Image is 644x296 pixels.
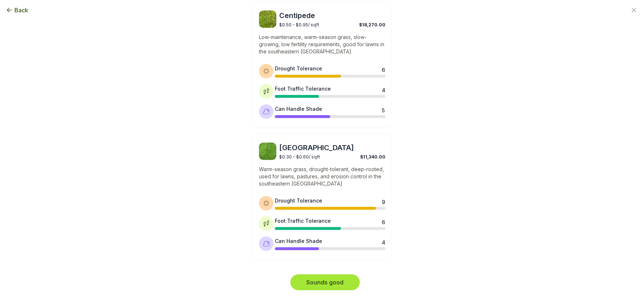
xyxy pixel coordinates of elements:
[275,85,331,92] div: Foot Traffic Tolerance
[259,34,385,55] p: Low-maintenance, warm-season grass, slow-growing, low fertility requirements, good for lawns in t...
[382,66,385,72] div: 6
[6,6,28,14] button: Back
[279,22,319,27] span: $0.50 - $0.95 / sqft
[382,239,385,244] div: 4
[359,22,385,27] span: $18,270.00
[382,86,385,92] div: 4
[263,68,270,75] img: Drought tolerance icon
[279,143,385,153] span: [GEOGRAPHIC_DATA]
[275,197,322,204] div: Drought Tolerance
[259,143,276,160] img: Bahia sod image
[263,220,270,227] img: Foot traffic tolerance icon
[263,200,270,207] img: Drought tolerance icon
[263,240,270,247] img: Shade tolerance icon
[360,154,385,160] span: $11,340.00
[275,217,331,225] div: Foot Traffic Tolerance
[275,105,322,113] div: Can Handle Shade
[275,65,322,72] div: Drought Tolerance
[275,237,322,245] div: Can Handle Shade
[259,166,385,187] p: Warm-season grass, drought-tolerant, deep-rooted, used for lawns, pastures, and erosion control i...
[382,106,385,112] div: 5
[382,198,385,204] div: 9
[290,274,360,290] button: Sounds good
[14,6,28,14] span: Back
[263,108,270,115] img: Shade tolerance icon
[279,154,320,160] span: $0.30 - $0.60 / sqft
[382,218,385,224] div: 6
[263,88,270,95] img: Foot traffic tolerance icon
